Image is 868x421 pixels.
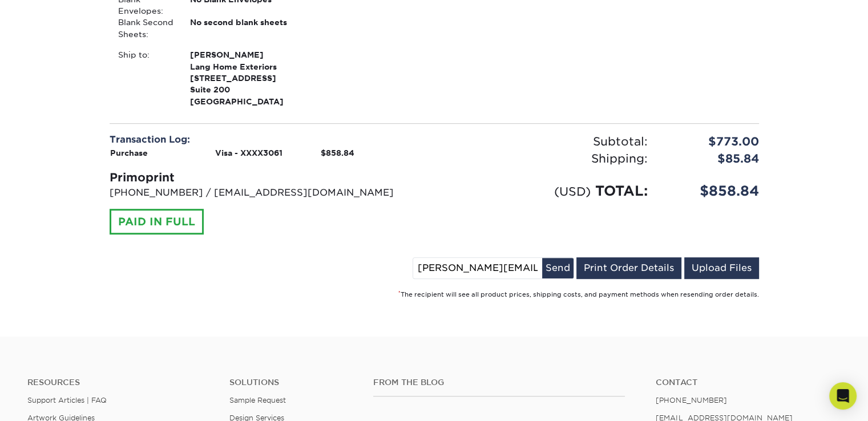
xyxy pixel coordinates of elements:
div: Primoprint [110,169,426,186]
h4: Resources [27,378,212,387]
a: [PHONE_NUMBER] [656,396,726,404]
strong: [GEOGRAPHIC_DATA] [190,49,317,106]
span: TOTAL: [595,183,648,199]
button: Send [542,258,574,278]
p: [PHONE_NUMBER] / [EMAIL_ADDRESS][DOMAIN_NAME] [110,186,426,200]
strong: $858.84 [321,148,354,157]
iframe: Google Customer Reviews [3,386,97,417]
div: Subtotal: [434,133,656,150]
div: Transaction Log: [110,133,426,147]
div: $85.84 [656,150,768,167]
span: [STREET_ADDRESS] [190,72,317,84]
strong: Visa - XXXX3061 [215,148,282,157]
div: Ship to: [110,49,181,107]
span: Suite 200 [190,84,317,95]
a: Contact [656,378,841,387]
small: The recipient will see all product prices, shipping costs, and payment methods when resending ord... [398,291,759,298]
div: $858.84 [656,181,768,201]
span: [PERSON_NAME] [190,49,317,60]
h4: From the Blog [373,378,625,387]
div: PAID IN FULL [110,209,204,235]
strong: Purchase [110,148,148,157]
div: Open Intercom Messenger [829,382,857,410]
small: (USD) [554,184,591,199]
a: Sample Request [229,396,286,404]
a: Print Order Details [576,257,681,279]
div: Shipping: [434,150,656,167]
h4: Solutions [229,378,357,387]
div: $773.00 [656,133,768,150]
a: Upload Files [684,257,759,279]
div: No second blank sheets [181,17,326,40]
div: Blank Second Sheets: [110,17,181,40]
span: Lang Home Exteriors [190,61,317,72]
